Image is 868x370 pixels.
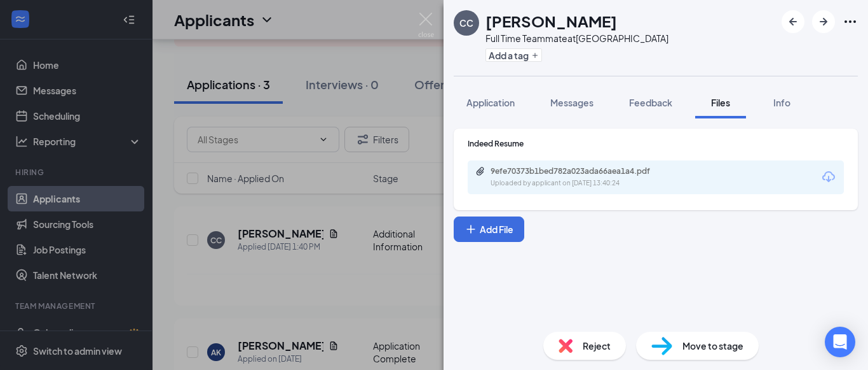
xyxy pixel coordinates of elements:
svg: Ellipses [843,14,858,29]
div: Indeed Resume [468,138,844,149]
div: CC [459,17,473,29]
div: Full Time Teammate at [GEOGRAPHIC_DATA] [485,32,668,45]
svg: Plus [531,52,539,59]
span: Files [711,97,730,108]
span: Application [466,97,515,108]
a: Paperclip9efe70373b1bed782a023ada66aea1a4.pdfUploaded by applicant on [DATE] 13:40:24 [475,166,681,189]
div: Open Intercom Messenger [825,327,855,357]
button: Add FilePlus [454,217,524,242]
span: Info [773,97,790,108]
button: ArrowLeftNew [782,10,804,33]
span: Messages [550,97,593,108]
span: Move to stage [682,339,743,353]
svg: Paperclip [475,166,485,176]
span: Reject [583,339,611,353]
svg: ArrowLeftNew [785,14,801,29]
span: Feedback [629,97,672,108]
button: PlusAdd a tag [485,48,542,62]
svg: ArrowRight [816,14,831,29]
svg: Plus [465,223,477,236]
div: 9efe70373b1bed782a023ada66aea1a4.pdf [491,166,668,176]
button: ArrowRight [812,10,835,33]
div: Uploaded by applicant on [DATE] 13:40:24 [491,178,681,189]
h1: [PERSON_NAME] [485,10,617,32]
svg: Download [821,169,836,185]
